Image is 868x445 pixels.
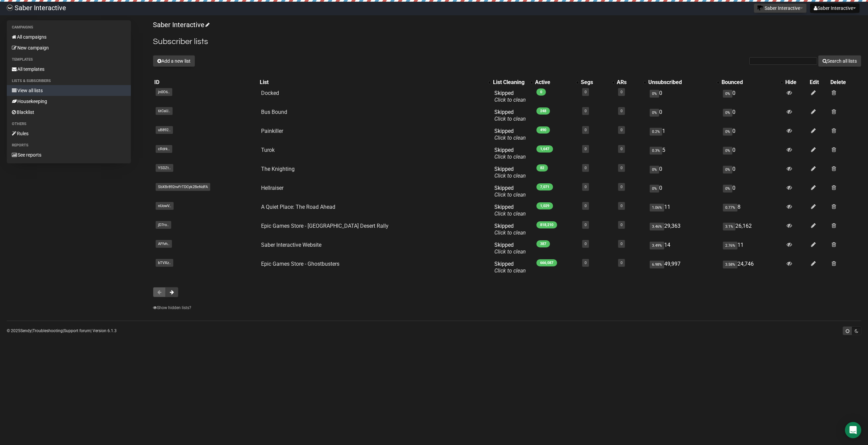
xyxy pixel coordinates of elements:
[494,166,526,179] span: Skipped
[620,90,623,94] a: 0
[647,163,720,182] td: 0
[720,78,784,87] th: Bounced: No sort applied, activate to apply an ascending sort
[156,183,210,191] span: SbXBr892nvFrTDCyk2BeNdFA
[260,79,485,86] div: List
[647,182,720,201] td: 0
[7,107,131,118] a: Blacklist
[647,258,720,277] td: 49,997
[581,79,608,86] div: Segs
[620,166,623,170] a: 0
[64,328,91,333] a: Support forum
[494,261,526,274] span: Skipped
[720,144,784,163] td: 0
[585,185,587,189] a: 0
[7,77,131,85] li: Lists & subscribers
[261,90,279,96] a: Docked
[494,128,526,141] span: Skipped
[585,261,587,265] a: 0
[494,223,526,236] span: Skipped
[585,147,587,151] a: 0
[650,204,664,211] span: 1.06%
[7,120,131,128] li: Others
[7,141,131,149] li: Reports
[620,204,623,208] a: 0
[261,185,283,191] a: Hellraiser
[647,78,720,87] th: Unsubscribed: No sort applied, activate to apply an ascending sort
[647,201,720,220] td: 11
[650,185,659,193] span: 0%
[7,42,131,53] a: New campaign
[261,261,339,267] a: Epic Games Store - Ghostbusters
[7,32,131,42] a: All campaigns
[535,79,573,86] div: Active
[723,242,737,249] span: 2.76%
[620,242,623,246] a: 0
[585,109,587,113] a: 0
[723,109,732,117] span: 0%
[493,79,527,86] div: List Cleaning
[261,128,283,134] a: Painkiller
[818,55,861,67] button: Search all lists
[723,185,732,193] span: 0%
[650,90,659,98] span: 0%
[494,210,526,217] a: Click to clean
[156,221,171,229] span: jD7ro..
[615,78,647,87] th: ARs: No sort applied, activate to apply an ascending sort
[536,240,550,247] span: 387
[33,328,63,333] a: Troubleshooting
[494,147,526,160] span: Skipped
[620,223,623,227] a: 0
[723,90,732,98] span: 0%
[647,239,720,258] td: 14
[650,147,662,155] span: 0.3%
[258,78,492,87] th: List: No sort applied, activate to apply an ascending sort
[829,78,861,87] th: Delete: No sort applied, sorting is disabled
[153,305,191,310] a: Show hidden lists?
[7,64,131,75] a: All templates
[156,240,172,248] span: AFfvh..
[720,182,784,201] td: 0
[261,109,287,115] a: Bus Bound
[7,56,131,64] li: Templates
[585,128,587,132] a: 0
[757,5,763,11] img: 1.png
[720,125,784,144] td: 0
[536,259,557,266] span: 666,087
[261,147,275,153] a: Turok
[720,220,784,239] td: 26,162
[7,5,13,11] img: ec1bccd4d48495f5e7d53d9a520ba7e5
[720,258,784,277] td: 24,746
[153,78,258,87] th: ID: No sort applied, sorting is disabled
[494,191,526,198] a: Click to clean
[20,328,32,333] a: Sendy
[579,78,615,87] th: Segs: No sort applied, activate to apply an ascending sort
[536,202,553,209] span: 1,029
[7,85,131,96] a: View all lists
[261,166,295,172] a: The Knighting
[494,173,526,179] a: Click to clean
[720,201,784,220] td: 8
[536,126,550,134] span: 490
[261,242,321,248] a: Saber Interactive Website
[494,116,526,122] a: Click to clean
[153,21,209,29] a: Saber Interactive
[785,79,807,86] div: Hide
[830,79,860,86] div: Delete
[723,261,737,268] span: 3.58%
[810,3,860,13] button: Saber Interactive
[620,128,623,132] a: 0
[723,166,732,174] span: 0%
[494,154,526,160] a: Click to clean
[810,79,828,86] div: Edit
[585,223,587,227] a: 0
[261,204,335,210] a: A Quiet Place: The Road Ahead
[156,259,173,267] span: bTVXz..
[156,202,174,210] span: nUowV..
[720,87,784,106] td: 0
[494,185,526,198] span: Skipped
[647,106,720,125] td: 0
[154,79,257,86] div: ID
[585,90,587,94] a: 0
[585,242,587,246] a: 0
[845,422,861,438] div: Open Intercom Messenger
